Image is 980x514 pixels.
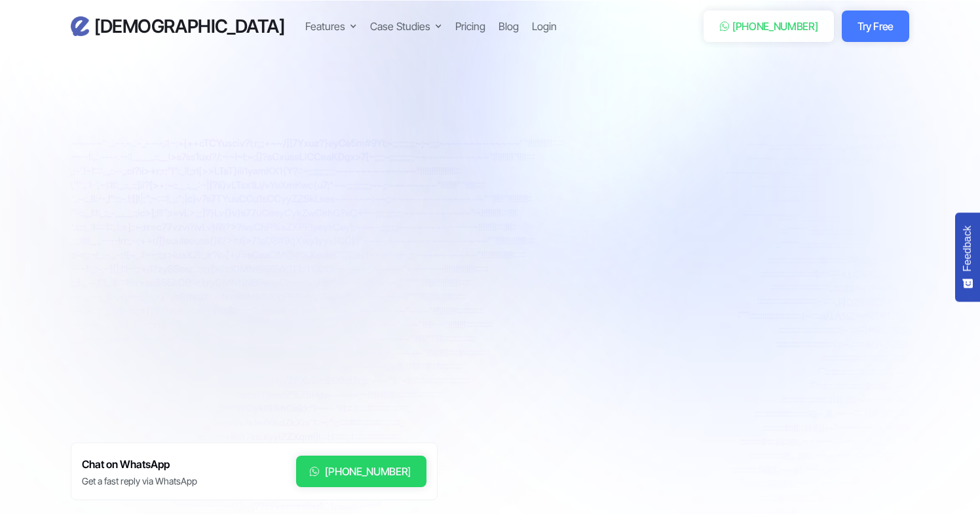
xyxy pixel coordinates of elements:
div: Case Studies [370,18,442,34]
div: [PHONE_NUMBER] [325,464,411,479]
a: home [71,15,284,38]
span: Feedback [962,226,973,271]
div: Features [305,18,345,34]
a: [PHONE_NUMBER] [296,456,426,487]
h3: [DEMOGRAPHIC_DATA] [94,15,284,38]
h6: Chat on WhatsApp [82,456,197,473]
div: Case Studies [370,18,430,34]
a: Pricing [455,18,485,34]
div: Features [305,18,357,34]
div: [PHONE_NUMBER] [732,18,818,34]
div: Get a fast reply via WhatsApp [82,475,197,488]
a: Try Free [842,10,909,42]
button: Feedback - Show survey [955,212,980,302]
a: [PHONE_NUMBER] [704,10,834,42]
a: Blog [499,18,519,34]
a: Login [532,18,557,34]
